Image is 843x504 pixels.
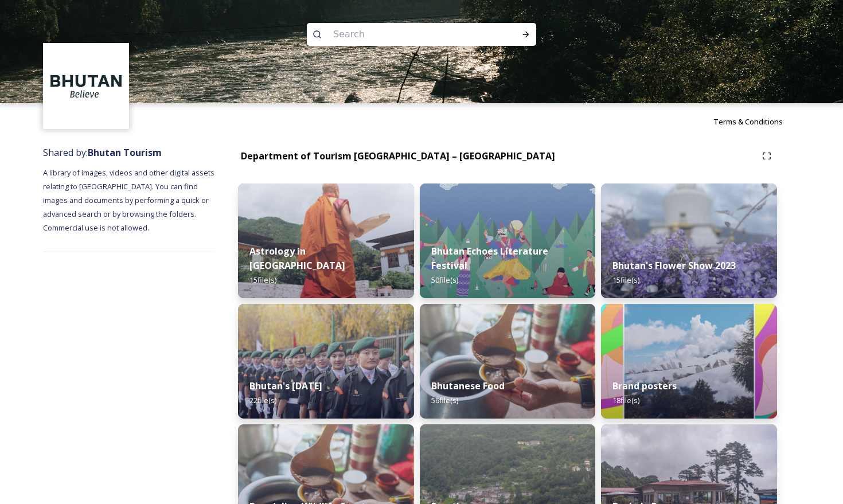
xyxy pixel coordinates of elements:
img: Bhutan%2520Flower%2520Show2.jpg [601,183,777,298]
span: 18 file(s) [612,395,639,405]
a: Terms & Conditions [713,115,800,128]
span: A library of images, videos and other digital assets relating to [GEOGRAPHIC_DATA]. You can find ... [43,167,216,233]
span: Shared by: [43,146,162,159]
strong: Bhutan's [DATE] [249,380,322,392]
span: 56 file(s) [431,395,458,405]
span: 50 file(s) [431,275,458,285]
strong: Astrology in [GEOGRAPHIC_DATA] [249,245,345,272]
input: Search [327,22,485,47]
img: Bhutan_Believe_800_1000_4.jpg [601,304,777,419]
strong: Department of Tourism [GEOGRAPHIC_DATA] – [GEOGRAPHIC_DATA] [241,150,555,162]
img: _SCH1465.jpg [238,183,414,298]
strong: Bhutan Tourism [88,146,162,159]
strong: Bhutan Echoes Literature Festival [431,245,548,272]
img: Bumdeling%2520090723%2520by%2520Amp%2520Sripimanwat-4.jpg [420,304,596,419]
strong: Brand posters [612,380,677,392]
span: 15 file(s) [612,275,639,285]
strong: Bhutanese Food [431,380,505,392]
img: Bhutan%2520Echoes7.jpg [420,183,596,298]
strong: Bhutan's Flower Show 2023 [612,259,736,272]
img: Bhutan%2520National%2520Day10.jpg [238,304,414,419]
span: 22 file(s) [249,395,276,405]
img: BT_Logo_BB_Lockup_CMYK_High%2520Res.jpg [45,45,128,128]
span: 15 file(s) [249,275,276,285]
span: Terms & Conditions [713,116,783,127]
